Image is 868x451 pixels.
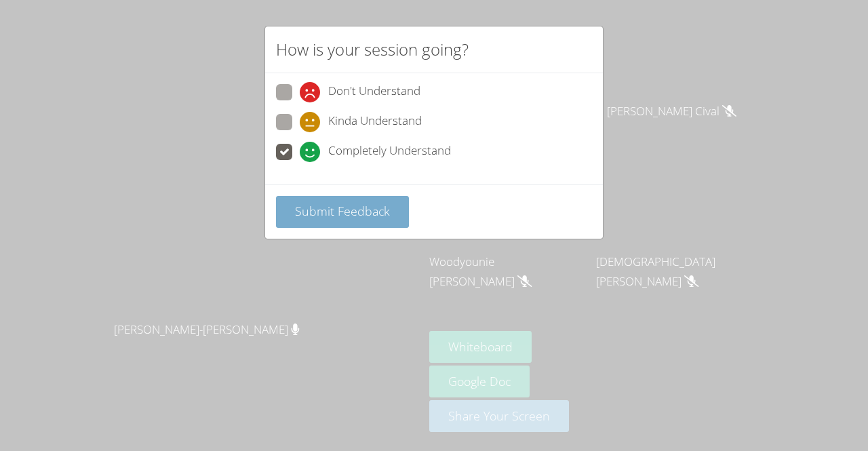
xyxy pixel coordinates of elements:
[328,82,420,102] span: Don't Understand
[295,203,390,219] span: Submit Feedback
[328,112,422,132] span: Kinda Understand
[276,37,469,62] h2: How is your session going?
[328,142,451,162] span: Completely Understand
[276,196,409,228] button: Submit Feedback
